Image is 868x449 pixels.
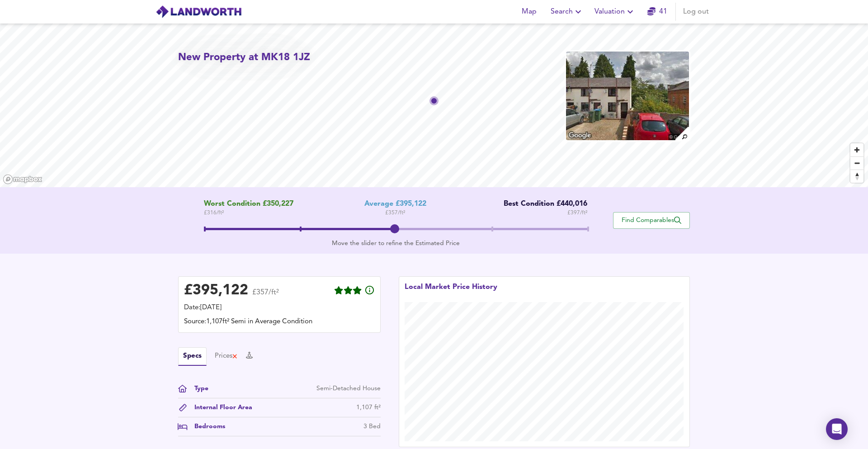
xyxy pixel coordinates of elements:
[613,212,690,229] button: Find Comparables
[3,174,42,184] a: Mapbox homepage
[674,126,690,142] img: search
[156,5,242,19] img: logo
[184,303,375,313] div: Date: [DATE]
[178,347,207,366] button: Specs
[204,239,588,248] div: Move the slider to refine the Estimated Price
[316,384,381,393] div: Semi-Detached House
[184,317,375,327] div: Source: 1,107ft² Semi in Average Condition
[364,200,426,208] div: Average £395,122
[679,3,712,21] button: Log out
[850,156,863,170] button: Zoom out
[204,208,293,217] span: £ 316 / ft²
[187,422,225,431] div: Bedrooms
[850,157,863,170] span: Zoom out
[184,284,248,298] div: £ 395,122
[204,200,293,208] span: Worst Condition £350,227
[594,5,636,18] span: Valuation
[187,384,208,393] div: Type
[514,3,543,21] button: Map
[850,170,863,183] span: Reset bearing to north
[826,418,848,440] div: Open Intercom Messenger
[547,3,587,21] button: Search
[850,143,863,156] button: Zoom in
[363,422,381,431] div: 3 Bed
[618,216,685,225] span: Find Comparables
[565,51,690,141] img: property
[356,403,381,412] div: 1,107 ft²
[405,282,497,302] div: Local Market Price History
[567,208,587,217] span: £ 397 / ft²
[591,3,639,21] button: Valuation
[647,5,667,18] a: 41
[187,403,252,412] div: Internal Floor Area
[643,3,672,21] button: 41
[850,170,863,183] button: Reset bearing to north
[683,5,709,18] span: Log out
[252,289,279,302] span: £357/ft²
[178,51,310,65] h2: New Property at MK18 1JZ
[518,5,540,18] span: Map
[385,208,405,217] span: £ 357 / ft²
[551,5,584,18] span: Search
[497,200,587,208] div: Best Condition £440,016
[215,351,238,361] button: Prices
